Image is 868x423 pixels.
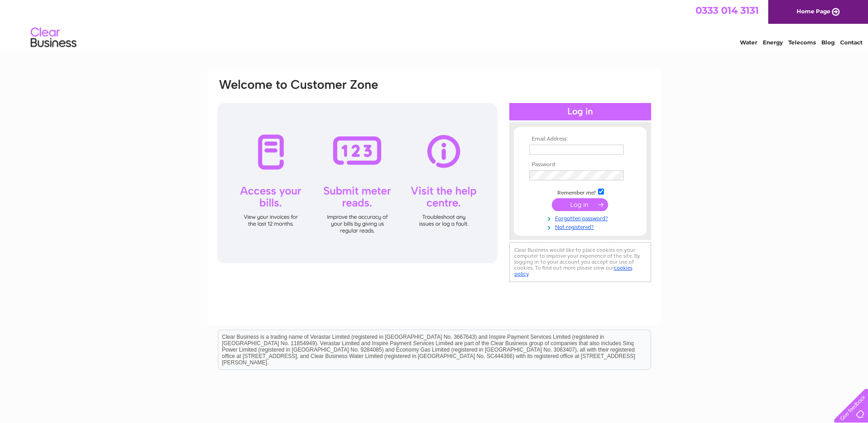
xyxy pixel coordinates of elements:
a: Forgotten password? [529,213,633,222]
a: Blog [821,39,835,46]
img: logo.png [30,24,77,52]
td: Remember me? [527,187,633,196]
div: Clear Business would like to place cookies on your computer to improve your experience of the sit... [509,242,651,282]
a: Not registered? [529,222,633,231]
a: Contact [840,39,863,46]
a: Water [740,39,757,46]
a: Telecoms [788,39,816,46]
div: Clear Business is a trading name of Verastar Limited (registered in [GEOGRAPHIC_DATA] No. 3667643... [218,5,651,44]
a: Energy [763,39,783,46]
a: cookies policy [514,265,632,277]
input: Submit [552,198,608,211]
a: 0333 014 3131 [695,5,759,16]
th: Password: [527,162,633,168]
th: Email Address: [527,136,633,142]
